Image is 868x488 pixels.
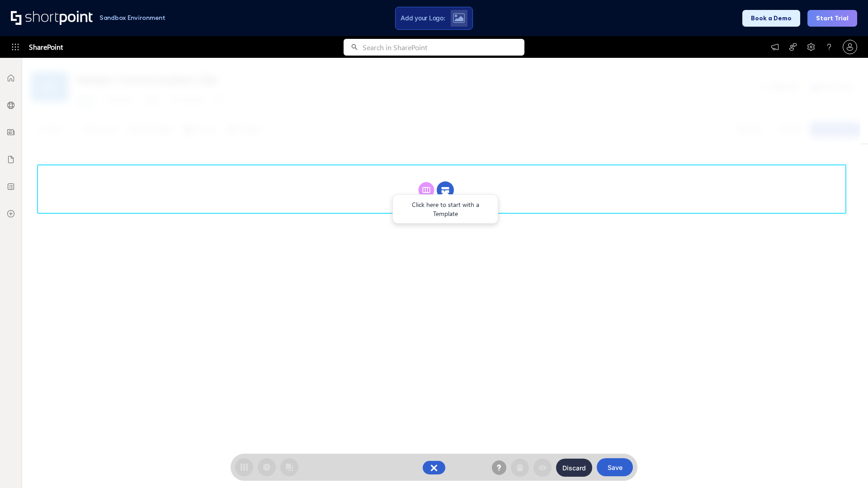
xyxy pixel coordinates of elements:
[597,458,633,476] button: Save
[807,10,857,27] button: Start Trial
[742,10,800,27] button: Book a Demo
[556,459,592,477] button: Discard
[363,39,524,56] input: Search in SharePoint
[401,14,445,22] span: Add your Logo:
[453,13,465,23] img: Upload logo
[99,15,165,20] h1: Sandbox Environment
[823,445,868,488] iframe: Chat Widget
[29,36,63,58] span: SharePoint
